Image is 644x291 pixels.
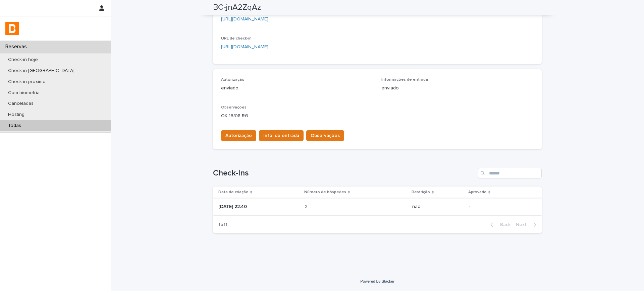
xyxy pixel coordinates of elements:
p: Hosting [3,112,30,118]
span: Autorização [221,78,245,82]
a: [URL][DOMAIN_NAME] [221,17,268,21]
p: Número de hóspedes [304,189,346,196]
p: Canceladas [3,101,39,106]
p: Check-in [GEOGRAPHIC_DATA] [3,68,80,74]
button: Observações [306,130,344,141]
p: enviado [221,85,373,92]
p: 2 [305,203,309,210]
h1: Check-Ins [213,168,475,178]
p: Check-in hoje [3,57,43,63]
span: URL de check-in [221,37,252,41]
p: 1 of 1 [213,217,233,233]
p: Com biometria [3,90,45,96]
p: enviado [381,85,534,92]
tr: [DATE] 22:4022 não- [213,198,542,215]
p: Aprovado [468,189,487,196]
span: Observações [221,105,247,110]
span: Next [516,222,531,227]
a: Powered By Stacker [360,279,394,283]
img: zVaNuJHRTjyIjT5M9Xd5 [5,22,19,35]
span: Observações [311,132,340,139]
span: Informações de entrada [381,78,428,82]
span: Back [496,222,511,227]
span: Autorização [225,132,252,139]
p: Restrição [412,189,430,196]
p: - [469,204,531,210]
button: Autorização [221,130,256,141]
p: Check-in próximo [3,79,51,85]
p: Reservas [3,44,32,50]
h2: BC-jnA2ZqAz [213,3,261,12]
input: Search [478,168,542,178]
p: Data de criação [218,189,249,196]
p: [DATE] 22:40 [218,204,300,210]
p: não [412,204,464,210]
button: Back [485,222,513,228]
a: [URL][DOMAIN_NAME] [221,45,268,49]
p: Todas [3,123,26,129]
span: Info. de entrada [263,132,299,139]
button: Info. de entrada [259,130,304,141]
button: Next [513,222,542,228]
p: OK 16/08 RG [221,113,534,120]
